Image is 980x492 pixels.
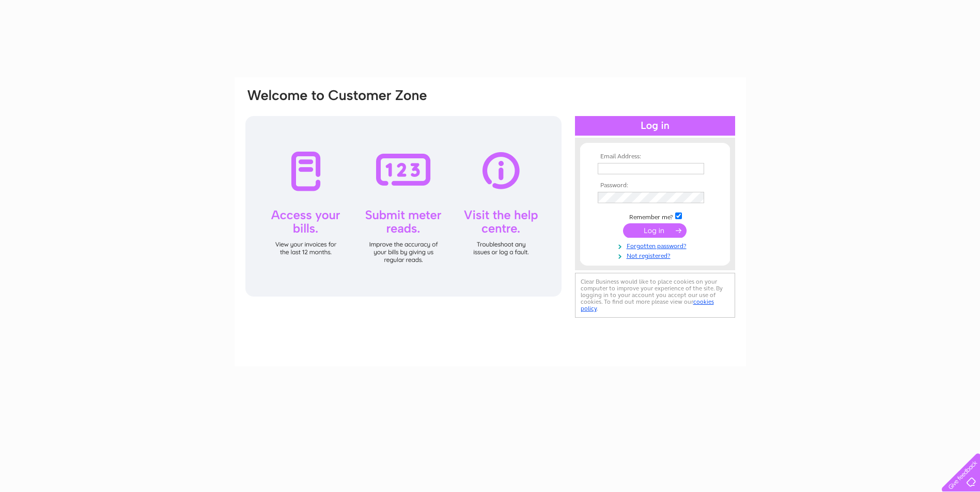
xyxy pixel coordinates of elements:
[581,298,714,312] a: cookies policy
[598,240,715,250] a: Forgotten password?
[595,153,715,160] th: Email Address:
[595,211,715,221] td: Remember me?
[598,250,715,260] a: Not registered?
[623,223,687,238] input: Submit
[595,182,715,189] th: Password:
[575,273,735,318] div: Clear Business would like to place cookies on your computer to improve your experience of the sit...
